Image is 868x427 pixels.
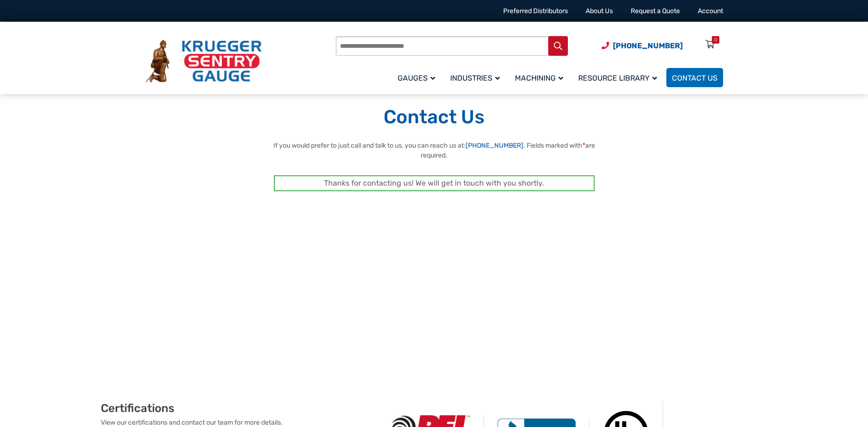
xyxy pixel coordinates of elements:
a: Request a Quote [631,7,680,15]
p: If you would prefer to just call and talk to us, you can reach us at: . Fields marked with are re... [270,141,598,160]
a: Contact Us [666,68,723,87]
a: Phone Number (920) 434-8860 [602,40,683,52]
h1: Contact Us [145,105,723,129]
a: Resource Library [573,67,666,89]
img: Krueger Sentry Gauge [145,40,262,83]
span: Gauges [398,74,435,82]
div: 0 [714,36,717,44]
span: [PHONE_NUMBER] [613,41,683,50]
a: [PHONE_NUMBER] [466,142,523,150]
a: Account [698,7,723,15]
a: Preferred Distributors [503,7,568,15]
h2: Certifications [101,401,378,415]
span: Resource Library [578,74,657,82]
a: About Us [586,7,613,15]
a: Machining [509,67,573,89]
span: Machining [515,74,563,82]
a: Industries [445,67,509,89]
span: Industries [450,74,500,82]
a: Gauges [392,67,445,89]
span: Contact Us [672,74,717,82]
div: Thanks for contacting us! We will get in touch with you shortly. [274,175,595,191]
